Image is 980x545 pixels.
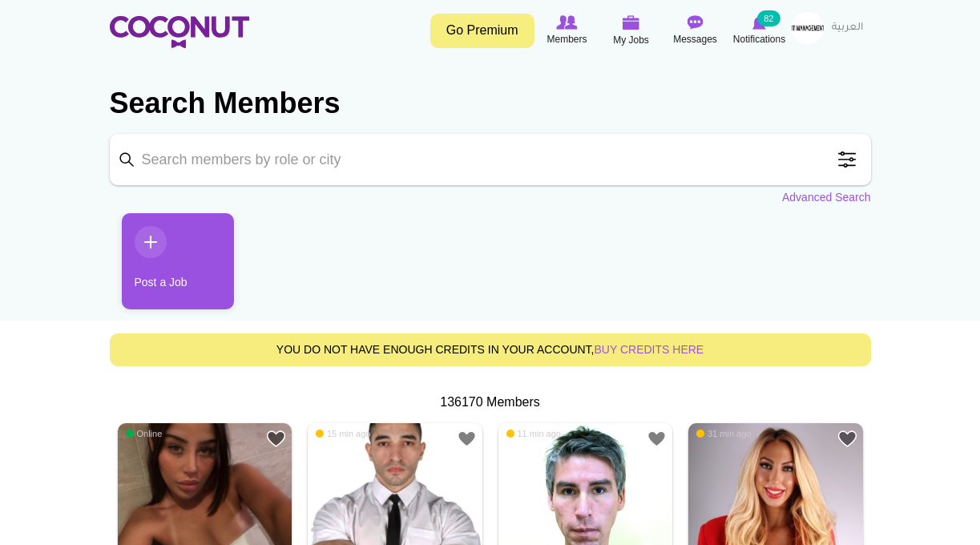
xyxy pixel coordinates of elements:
[123,344,858,356] h5: You do not have enough credits in your account,
[728,12,792,49] a: Notifications Notifications 82
[110,394,871,412] div: 136170 Members
[696,428,751,439] span: 31 min ago
[316,428,370,439] span: 15 min ago
[506,428,561,439] span: 11 min ago
[663,12,728,49] a: Messages Messages
[457,429,477,449] a: Add to Favourites
[430,14,534,48] a: Go Premium
[110,134,871,185] input: Search members by role or city
[757,10,780,26] small: 82
[733,31,785,47] span: Notifications
[110,16,249,48] img: Home
[110,213,222,321] li: 1 / 1
[782,189,871,205] a: Advanced Search
[595,343,704,356] a: buy credits here
[623,15,640,30] img: My Jobs
[546,31,587,47] span: Members
[613,32,649,48] span: My Jobs
[126,428,163,439] span: Online
[673,31,717,47] span: Messages
[837,429,857,449] a: Add to Favourites
[266,429,286,449] a: Add to Favourites
[647,429,667,449] a: Add to Favourites
[556,15,577,30] img: Browse Members
[688,15,704,30] img: Messages
[535,12,599,49] a: Browse Members Members
[824,12,871,44] a: العربية
[752,15,766,30] img: Notifications
[110,84,871,123] h2: Search Members
[599,12,663,50] a: My Jobs My Jobs
[122,213,234,309] a: Post a Job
